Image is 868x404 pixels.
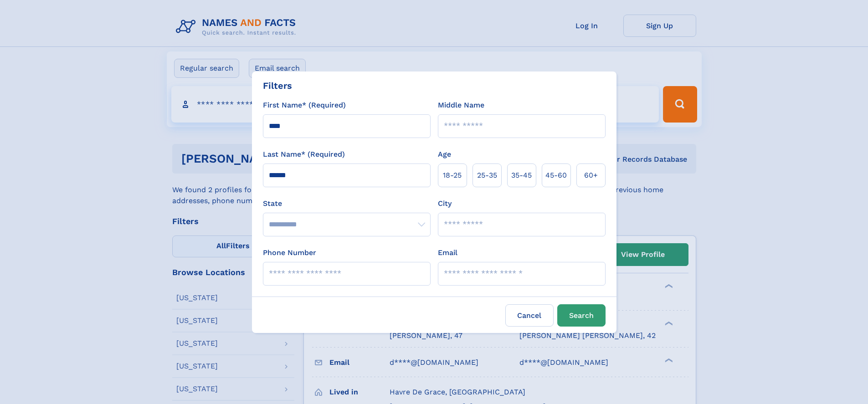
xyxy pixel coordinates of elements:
[511,170,532,181] span: 35‑45
[263,247,316,258] label: Phone Number
[438,198,452,209] label: City
[263,198,431,209] label: State
[477,170,497,181] span: 25‑35
[263,149,345,160] label: Last Name* (Required)
[438,149,451,160] label: Age
[438,247,457,258] label: Email
[545,170,567,181] span: 45‑60
[584,170,598,181] span: 60+
[438,100,484,111] label: Middle Name
[263,79,292,92] div: Filters
[263,100,346,111] label: First Name* (Required)
[557,304,606,327] button: Search
[443,170,462,181] span: 18‑25
[505,304,554,327] label: Cancel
